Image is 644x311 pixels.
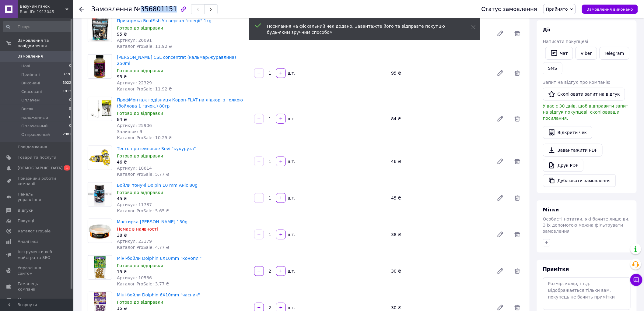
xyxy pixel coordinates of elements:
[494,27,506,40] a: Редагувати
[117,256,202,261] a: Міні-бойли Dolphin 6X10mm "коноплі"
[117,154,163,158] span: Готово до відправки
[576,47,597,60] a: Viber
[79,6,84,12] div: Повернутися назад
[117,196,249,202] div: 45 ₴
[117,26,163,30] span: Готово до відправки
[543,80,611,85] span: Запит на відгук про компанію
[494,192,506,204] a: Редагувати
[18,208,33,213] span: Відгуки
[286,70,296,76] div: шт.
[18,54,43,59] span: Замовлення
[89,18,111,42] img: Прикормка RealFish Універсал "спеції" 1kg
[117,68,163,73] span: Готово до відправки
[543,39,588,44] span: Написати покупцеві
[546,7,568,12] span: Прийнято
[21,72,40,77] span: Прийняті
[117,146,196,151] a: Тесто протеиновое Sevi "кукуруза"
[630,274,642,286] button: Чат з покупцем
[543,62,562,74] button: SMS
[117,172,169,177] span: Каталог ProSale: 5.77 ₴
[18,265,56,276] span: Управління сайтом
[117,38,152,43] span: Артикул: 26091
[600,47,629,60] a: Telegram
[21,97,40,103] span: Оплачені
[88,146,112,170] img: Тесто протеиновое Sevi "кукуруза"
[117,239,152,244] span: Артикул: 23179
[494,265,506,277] a: Редагувати
[18,239,39,244] span: Аналітика
[511,192,523,204] span: Видалити
[481,6,537,12] div: Статус замовлення
[543,207,559,213] span: Мітки
[63,72,71,77] span: 3776
[117,44,172,49] span: Каталог ProSale: 11.92 ₴
[543,104,628,121] span: У вас є 30 днів, щоб відправити запит на відгук покупцеві, скопіювавши посилання.
[69,63,71,69] span: 0
[117,87,172,91] span: Каталог ProSale: 11.92 ₴
[117,74,249,80] div: 95 ₴
[389,69,492,77] div: 95 ₴
[69,97,71,103] span: 0
[389,230,492,239] div: 38 ₴
[117,281,169,286] span: Каталог ProSale: 3.77 ₴
[117,292,200,297] a: Міні-бойли Dolphin 6X10mm "часник"
[267,23,456,35] div: Посилання на фіскальний чек додано. Завантажте його та відправте покупцю будь-яким зручним способом
[63,89,71,94] span: 1812
[117,123,152,128] span: Артикул: 25906
[494,155,506,168] a: Редагувати
[117,263,163,268] span: Готово до відправки
[543,126,592,139] button: Відкрити чек
[389,115,492,123] div: 84 ₴
[69,115,71,120] span: 0
[134,5,177,13] span: №356801151
[63,80,71,86] span: 3022
[18,249,56,260] span: Інструменти веб-майстра та SEO
[21,123,47,129] span: Оплаченный
[117,97,243,108] a: ПрофМонтаж годівниця Короп-FLAT на лідкорі з голкою (бойлова 1 гачок.) 80гр
[511,27,523,40] span: Видалити
[18,281,56,292] span: Гаманець компанії
[21,63,30,69] span: Нові
[543,266,569,272] span: Примітки
[587,7,633,12] span: Замовлення виконано
[69,106,71,112] span: 9
[18,218,34,224] span: Покупці
[88,100,112,118] img: ПрофМонтаж годівниця Короп-FLAT на лідкорі з голкою (бойлова 1 гачок.) 80гр
[18,144,47,150] span: Повідомлення
[543,217,630,234] span: Особисті нотатки, які бачите лише ви. З їх допомогою можна фільтрувати замовлення
[117,219,187,224] a: Мастирка [PERSON_NAME] 150g
[88,219,112,243] img: Мастирка пшенична Robin Ананас 150g
[18,38,73,49] span: Замовлення та повідомлення
[117,183,198,188] a: Бойли тонучі Dolpin 10 mm Аніс 80g
[286,116,296,122] div: шт.
[69,123,71,129] span: 0
[18,228,51,234] span: Каталог ProSale
[117,208,169,213] span: Каталог ProSale: 5.65 ₴
[511,265,523,277] span: Видалити
[117,116,249,122] div: 84 ₴
[286,305,296,311] div: шт.
[117,269,249,275] div: 15 ₴
[286,195,296,201] div: шт.
[494,113,506,125] a: Редагувати
[21,106,33,112] span: Висяк
[117,18,212,23] a: Прикормка RealFish Універсал "спеції" 1kg
[64,165,70,171] span: 1
[117,31,249,37] div: 95 ₴
[543,174,616,187] button: Дублювати замовлення
[117,135,172,140] span: Каталог ProSale: 10.25 ₴
[21,80,40,86] span: Виконані
[543,27,551,33] span: Дії
[582,5,638,14] button: Замовлення виконано
[18,192,56,203] span: Панель управління
[18,155,56,160] span: Товари та послуги
[117,232,249,238] div: 38 ₴
[117,80,152,85] span: Артикул: 22329
[545,47,573,60] button: Чат
[494,67,506,79] a: Редагувати
[117,245,169,250] span: Каталог ProSale: 4.77 ₴
[389,267,492,275] div: 30 ₴
[286,158,296,164] div: шт.
[88,182,112,206] img: Бойли тонучі Dolpin 10 mm Аніс 80g
[117,111,163,116] span: Готово до відправки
